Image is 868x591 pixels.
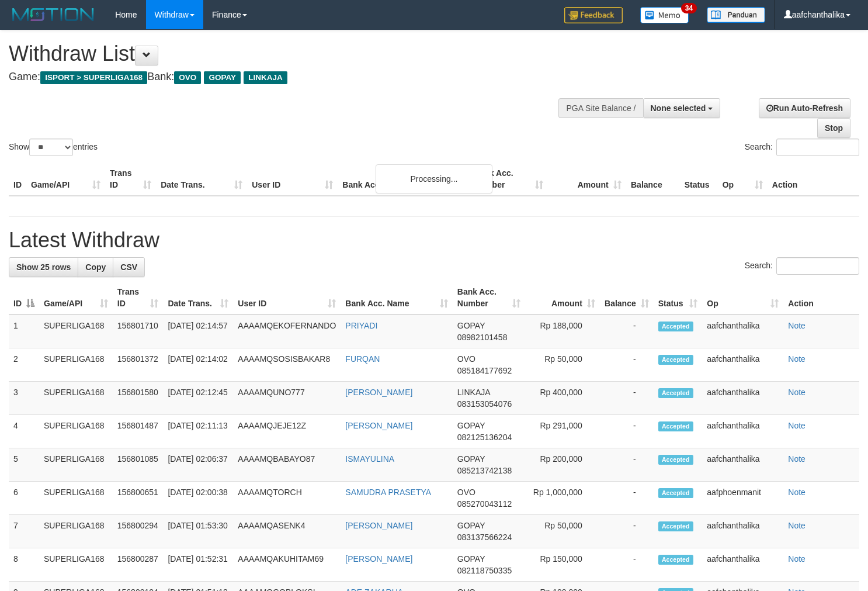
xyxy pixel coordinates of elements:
[783,281,859,314] th: Action
[702,314,783,348] td: aafchanthalika
[457,388,490,397] span: LINKAJA
[376,164,492,193] div: Processing...
[702,348,783,382] td: aafchanthalika
[788,488,805,497] a: Note
[564,7,623,23] img: Feedback.jpg
[204,71,241,84] span: GOPAY
[457,354,475,364] span: OVO
[457,499,512,509] span: Copy 085270043112 to clipboard
[525,515,600,548] td: Rp 50,000
[457,566,512,575] span: Copy 082118750335 to clipboard
[39,548,113,582] td: SUPERLIGA168
[244,71,287,84] span: LINKAJA
[457,554,485,564] span: GOPAY
[457,433,512,442] span: Copy 082125136204 to clipboard
[788,321,805,330] a: Note
[29,139,73,156] select: Showentries
[658,488,693,498] span: Accepted
[453,281,525,314] th: Bank Acc. Number: activate to sort column ascending
[174,71,201,84] span: OVO
[113,314,164,348] td: 156801710
[26,163,105,196] th: Game/API
[658,322,693,331] span: Accepted
[788,421,805,430] a: Note
[788,354,805,364] a: Note
[163,482,233,515] td: [DATE] 02:00:38
[9,382,39,415] td: 3
[768,163,859,196] th: Action
[163,281,233,314] th: Date Trans.: activate to sort column ascending
[345,354,380,364] a: FURQAN
[643,98,721,118] button: None selected
[39,348,113,382] td: SUPERLIGA168
[788,388,805,397] a: Note
[525,281,600,314] th: Amount: activate to sort column ascending
[600,482,654,515] td: -
[788,554,805,564] a: Note
[39,515,113,548] td: SUPERLIGA168
[759,98,850,118] a: Run Auto-Refresh
[120,262,137,272] span: CSV
[525,382,600,415] td: Rp 400,000
[658,555,693,565] span: Accepted
[702,448,783,482] td: aafchanthalika
[718,163,768,196] th: Op
[640,7,689,23] img: Button%20Memo.svg
[457,366,512,375] span: Copy 085184177692 to clipboard
[233,314,341,348] td: AAAAMQEKOFERNANDO
[525,314,600,348] td: Rp 188,000
[658,388,693,398] span: Accepted
[345,388,412,397] a: [PERSON_NAME]
[457,454,485,464] span: GOPAY
[233,548,341,582] td: AAAAMQAKUHITAM69
[702,382,783,415] td: aafchanthalika
[654,281,703,314] th: Status: activate to sort column ascending
[113,382,164,415] td: 156801580
[745,257,859,275] label: Search:
[113,448,164,482] td: 156801085
[600,448,654,482] td: -
[600,415,654,448] td: -
[113,281,164,314] th: Trans ID: activate to sort column ascending
[85,262,106,272] span: Copy
[113,415,164,448] td: 156801487
[345,454,394,464] a: ISMAYULINA
[658,521,693,531] span: Accepted
[600,382,654,415] td: -
[457,333,508,342] span: Copy 08982101458 to clipboard
[776,139,859,156] input: Search:
[457,421,485,430] span: GOPAY
[702,548,783,582] td: aafchanthalika
[39,448,113,482] td: SUPERLIGA168
[9,348,39,382] td: 2
[163,515,233,548] td: [DATE] 01:53:30
[40,71,147,84] span: ISPORT > SUPERLIGA168
[702,482,783,515] td: aafphoenmanit
[233,415,341,448] td: AAAAMQJEJE12Z
[702,515,783,548] td: aafchanthalika
[626,163,680,196] th: Balance
[525,415,600,448] td: Rp 291,000
[680,163,718,196] th: Status
[345,421,412,430] a: [PERSON_NAME]
[338,163,469,196] th: Bank Acc. Name
[600,515,654,548] td: -
[113,548,164,582] td: 156800287
[9,257,78,277] a: Show 25 rows
[16,262,71,272] span: Show 25 rows
[457,466,512,475] span: Copy 085213742138 to clipboard
[341,281,452,314] th: Bank Acc. Name: activate to sort column ascending
[233,482,341,515] td: AAAAMQTORCH
[39,415,113,448] td: SUPERLIGA168
[233,515,341,548] td: AAAAMQASENK4
[39,482,113,515] td: SUPERLIGA168
[469,163,547,196] th: Bank Acc. Number
[345,554,412,564] a: [PERSON_NAME]
[39,382,113,415] td: SUPERLIGA168
[9,482,39,515] td: 6
[9,448,39,482] td: 5
[457,321,485,330] span: GOPAY
[702,415,783,448] td: aafchanthalika
[113,348,164,382] td: 156801372
[817,118,850,138] a: Stop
